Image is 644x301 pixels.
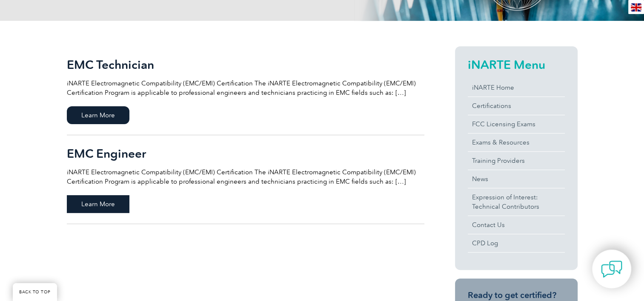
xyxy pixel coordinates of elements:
h2: EMC Engineer [67,147,424,160]
img: contact-chat.png [601,258,622,280]
a: Training Providers [468,152,565,170]
a: Expression of Interest:Technical Contributors [468,188,565,216]
p: iNARTE Electromagnetic Compatibility (EMC/EMI) Certification The iNARTE Electromagnetic Compatibi... [67,79,424,97]
a: Certifications [468,97,565,115]
a: Exams & Resources [468,133,565,151]
a: News [468,170,565,188]
a: iNARTE Home [468,79,565,97]
a: EMC Technician iNARTE Electromagnetic Compatibility (EMC/EMI) Certification The iNARTE Electromag... [67,46,424,135]
a: Contact Us [468,216,565,234]
a: FCC Licensing Exams [468,115,565,133]
p: iNARTE Electromagnetic Compatibility (EMC/EMI) Certification The iNARTE Electromagnetic Compatibi... [67,168,424,186]
a: EMC Engineer iNARTE Electromagnetic Compatibility (EMC/EMI) Certification The iNARTE Electromagne... [67,135,424,224]
h3: Ready to get certified? [468,290,565,301]
span: Learn More [67,195,129,213]
span: Learn More [67,106,129,124]
a: BACK TO TOP [13,283,57,301]
h2: EMC Technician [67,58,424,71]
img: en [631,3,641,11]
h2: iNARTE Menu [468,58,565,71]
a: CPD Log [468,234,565,252]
